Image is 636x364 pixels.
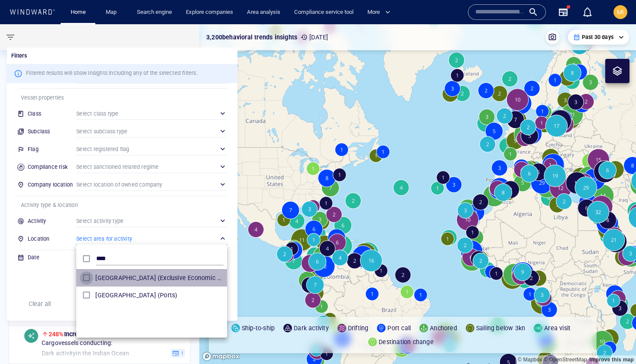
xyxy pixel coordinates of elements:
[76,269,227,334] div: grid
[95,273,224,283] span: [GEOGRAPHIC_DATA] (Exclusive Economic Zones)
[95,273,224,283] div: Venezuela (Exclusive Economic Zones)
[95,290,224,300] div: Venezia (Ports)
[599,325,630,358] iframe: Chat
[95,290,224,300] span: [GEOGRAPHIC_DATA] (Ports)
